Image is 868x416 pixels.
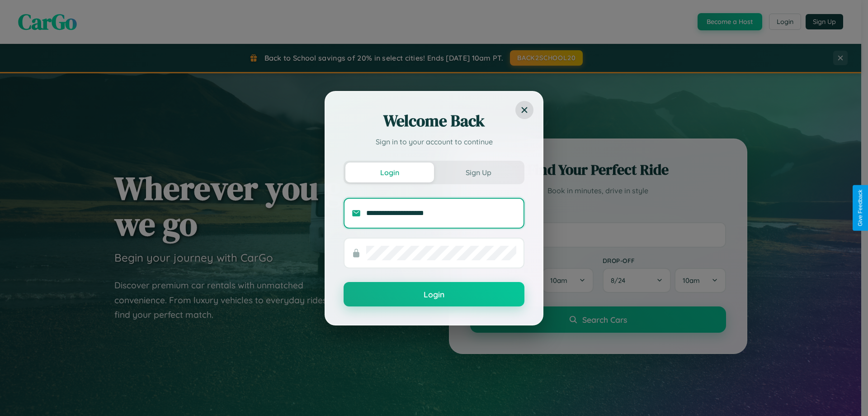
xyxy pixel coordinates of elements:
[344,136,524,147] p: Sign in to your account to continue
[434,163,523,182] button: Sign Up
[345,163,434,182] button: Login
[857,190,863,226] div: Give Feedback
[344,282,524,306] button: Login
[344,110,524,132] h2: Welcome Back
